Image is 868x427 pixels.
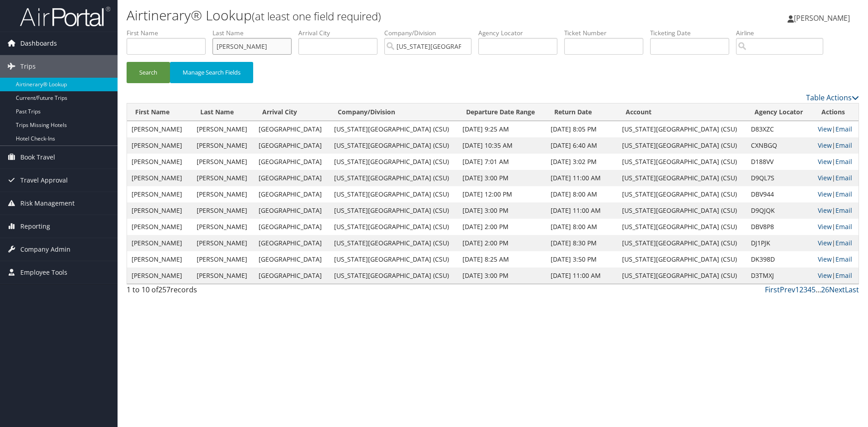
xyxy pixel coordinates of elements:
td: DBV944 [746,186,814,202]
td: [PERSON_NAME] [192,219,254,235]
td: [PERSON_NAME] [127,154,192,170]
span: Trips [20,55,36,78]
td: [US_STATE][GEOGRAPHIC_DATA] (CSU) [618,251,746,267]
td: [PERSON_NAME] [127,235,192,251]
span: Risk Management [20,192,75,215]
a: View [818,125,832,133]
td: [US_STATE][GEOGRAPHIC_DATA] (CSU) [330,154,458,170]
td: [PERSON_NAME] [127,170,192,186]
td: [GEOGRAPHIC_DATA] [254,137,329,154]
h1: Airtinerary® Lookup [127,6,615,25]
td: [US_STATE][GEOGRAPHIC_DATA] (CSU) [330,170,458,186]
td: [PERSON_NAME] [127,137,192,154]
a: First [765,285,780,295]
td: | [813,235,859,251]
a: Email [835,190,852,198]
td: [PERSON_NAME] [192,186,254,202]
a: View [818,255,832,263]
td: [PERSON_NAME] [192,251,254,267]
td: DJ1PJK [746,235,814,251]
td: [US_STATE][GEOGRAPHIC_DATA] (CSU) [330,202,458,219]
td: [PERSON_NAME] [192,235,254,251]
td: [DATE] 9:25 AM [458,121,546,137]
a: Email [835,239,852,247]
a: 1 [795,285,799,295]
a: 3 [803,285,807,295]
td: [DATE] 7:01 AM [458,154,546,170]
td: [GEOGRAPHIC_DATA] [254,251,329,267]
td: [DATE] 3:00 PM [458,202,546,219]
span: [PERSON_NAME] [794,13,850,23]
a: View [818,157,832,166]
a: Next [829,285,845,295]
span: 257 [158,285,170,295]
td: [US_STATE][GEOGRAPHIC_DATA] (CSU) [618,137,746,154]
td: [US_STATE][GEOGRAPHIC_DATA] (CSU) [618,170,746,186]
th: Agency Locator: activate to sort column ascending [746,103,814,121]
td: [PERSON_NAME] [192,267,254,284]
td: [DATE] 3:50 PM [546,251,618,267]
label: Ticket Number [564,28,650,38]
th: Account: activate to sort column ascending [618,103,746,121]
td: DBV8P8 [746,219,814,235]
td: [GEOGRAPHIC_DATA] [254,154,329,170]
span: Travel Approval [20,169,68,192]
td: [US_STATE][GEOGRAPHIC_DATA] (CSU) [618,267,746,284]
a: Email [835,174,852,182]
td: [PERSON_NAME] [127,202,192,219]
td: [US_STATE][GEOGRAPHIC_DATA] (CSU) [330,186,458,202]
td: CXNBGQ [746,137,814,154]
td: [DATE] 11:00 AM [546,170,618,186]
td: [GEOGRAPHIC_DATA] [254,170,329,186]
td: D83XZC [746,121,814,137]
img: airportal-logo.png [20,6,110,27]
a: View [818,206,832,215]
a: [PERSON_NAME] [788,5,859,32]
td: [US_STATE][GEOGRAPHIC_DATA] (CSU) [618,121,746,137]
td: [PERSON_NAME] [127,121,192,137]
a: View [818,222,832,231]
small: (at least one field required) [252,9,381,23]
td: [PERSON_NAME] [192,170,254,186]
td: | [813,170,859,186]
label: Airline [736,28,830,38]
a: Email [835,271,852,280]
td: [DATE] 2:00 PM [458,219,546,235]
a: View [818,190,832,198]
th: Actions [813,103,859,121]
label: Ticketing Date [650,28,736,38]
td: [PERSON_NAME] [192,202,254,219]
td: [GEOGRAPHIC_DATA] [254,267,329,284]
td: [DATE] 8:05 PM [546,121,618,137]
td: [US_STATE][GEOGRAPHIC_DATA] (CSU) [618,202,746,219]
th: Arrival City: activate to sort column ascending [254,103,329,121]
td: [GEOGRAPHIC_DATA] [254,219,329,235]
td: [DATE] 11:00 AM [546,202,618,219]
a: View [818,141,832,150]
td: [US_STATE][GEOGRAPHIC_DATA] (CSU) [618,186,746,202]
td: [GEOGRAPHIC_DATA] [254,235,329,251]
td: [PERSON_NAME] [127,251,192,267]
th: Last Name: activate to sort column ascending [192,103,254,121]
td: [PERSON_NAME] [127,186,192,202]
td: | [813,219,859,235]
a: 2 [799,285,803,295]
a: View [818,174,832,182]
span: Dashboards [20,32,57,55]
td: [US_STATE][GEOGRAPHIC_DATA] (CSU) [618,219,746,235]
span: Book Travel [20,146,55,169]
td: [US_STATE][GEOGRAPHIC_DATA] (CSU) [330,121,458,137]
a: 26 [821,285,829,295]
td: [US_STATE][GEOGRAPHIC_DATA] (CSU) [330,251,458,267]
td: [PERSON_NAME] [192,121,254,137]
span: Employee Tools [20,261,67,284]
th: Return Date: activate to sort column ascending [546,103,618,121]
td: D9QJQK [746,202,814,219]
td: [GEOGRAPHIC_DATA] [254,186,329,202]
button: Search [127,62,170,83]
th: First Name: activate to sort column ascending [127,103,192,121]
label: First Name [127,28,212,38]
span: … [816,285,821,295]
a: Email [835,222,852,231]
th: Company/Division [330,103,458,121]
